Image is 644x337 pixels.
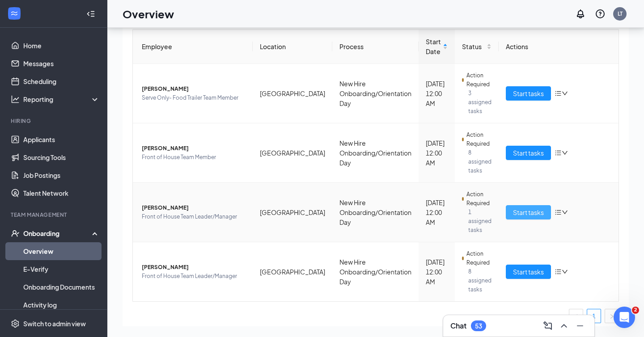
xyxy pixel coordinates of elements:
li: Previous Page [569,309,583,323]
span: down [562,150,568,156]
span: Action Required [466,190,491,208]
th: Actions [499,29,619,64]
button: Start tasks [506,146,551,160]
span: down [562,269,568,275]
svg: QuestionInfo [595,8,606,19]
span: down [562,90,568,97]
div: [DATE] 12:00 AM [426,257,448,286]
span: Start Date [426,37,441,56]
div: Team Management [11,211,98,219]
svg: Minimize [575,320,585,331]
span: Start tasks [513,207,544,217]
svg: ComposeMessage [542,320,553,331]
a: Scheduling [23,72,100,90]
span: right [609,314,614,319]
td: New Hire Onboarding/Orientation Day [332,183,419,242]
a: Home [23,37,100,55]
a: Talent Network [23,184,100,202]
span: Front of House Team Member [142,153,246,162]
span: Action Required [466,131,491,148]
td: [GEOGRAPHIC_DATA] [253,242,332,301]
h1: Overview [123,6,174,21]
span: Start tasks [513,267,544,277]
h3: Chat [450,321,466,331]
span: bars [555,268,562,275]
span: Action Required [466,71,491,89]
span: Action Required [466,249,491,267]
svg: Analysis [11,95,20,104]
svg: Notifications [575,8,586,19]
div: Switch to admin view [23,319,86,328]
a: Activity log [23,296,100,314]
span: bars [555,209,562,216]
td: New Hire Onboarding/Orientation Day [332,123,419,183]
td: New Hire Onboarding/Orientation Day [332,242,419,301]
span: Front of House Team Leader/Manager [142,212,246,221]
li: 1 [587,309,601,323]
button: Minimize [573,319,587,333]
button: right [605,309,619,323]
div: LT [618,10,623,17]
span: Front of House Team Leader/Manager [142,272,246,281]
td: [GEOGRAPHIC_DATA] [253,183,332,242]
a: Onboarding Documents [23,278,100,296]
span: 8 assigned tasks [468,267,491,294]
a: E-Verify [23,260,100,278]
iframe: Intercom live chat [614,307,635,328]
button: Start tasks [506,265,551,279]
div: [DATE] 12:00 AM [426,198,448,227]
button: ComposeMessage [541,319,555,333]
a: Applicants [23,131,100,148]
div: [DATE] 12:00 AM [426,79,448,108]
span: 1 assigned tasks [468,208,491,235]
span: [PERSON_NAME] [142,84,246,93]
button: left [569,309,583,323]
span: 8 assigned tasks [468,148,491,175]
div: Onboarding [23,229,92,238]
span: [PERSON_NAME] [142,144,246,153]
a: Sourcing Tools [23,148,100,166]
div: 53 [475,322,482,330]
div: Reporting [23,95,100,104]
td: New Hire Onboarding/Orientation Day [332,64,419,123]
a: Job Postings [23,166,100,184]
svg: Settings [11,319,20,328]
span: left [573,314,579,319]
span: 2 [632,307,639,314]
svg: UserCheck [11,229,20,238]
a: Overview [23,242,100,260]
span: Start tasks [513,88,544,98]
a: 1 [587,309,601,323]
span: bars [555,90,562,97]
svg: WorkstreamLogo [10,9,19,18]
span: Status [462,42,485,51]
span: [PERSON_NAME] [142,203,246,212]
th: Status [455,29,499,64]
span: Start tasks [513,148,544,158]
span: [PERSON_NAME] [142,263,246,272]
th: Location [253,29,332,64]
div: [DATE] 12:00 AM [426,138,448,168]
button: ChevronUp [557,319,571,333]
th: Employee [133,29,253,64]
span: Serve Only- Food Trailer Team Member [142,93,246,102]
button: Start tasks [506,86,551,101]
span: 3 assigned tasks [468,89,491,116]
a: Messages [23,55,100,72]
td: [GEOGRAPHIC_DATA] [253,64,332,123]
span: down [562,209,568,215]
button: Start tasks [506,205,551,219]
svg: ChevronUp [559,320,569,331]
li: Next Page [605,309,619,323]
td: [GEOGRAPHIC_DATA] [253,123,332,183]
th: Process [332,29,419,64]
svg: Collapse [86,9,95,18]
div: Hiring [11,117,98,125]
span: bars [555,149,562,156]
